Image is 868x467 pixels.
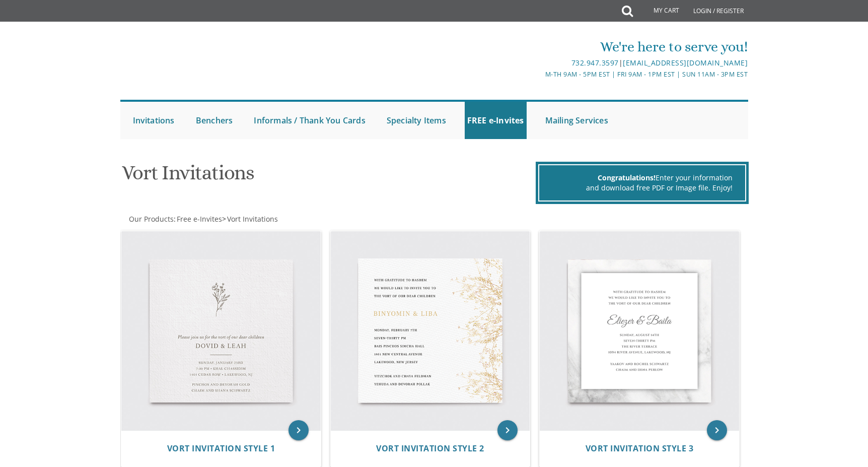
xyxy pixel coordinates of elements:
[707,420,727,440] a: keyboard_arrow_right
[167,444,275,453] a: Vort Invitation Style 1
[384,102,449,139] a: Specialty Items
[330,57,748,69] div: |
[128,214,174,224] a: Our Products
[177,214,222,224] span: Free e-Invites
[288,420,309,440] a: keyboard_arrow_right
[552,183,733,193] div: and download free PDF or Image file. Enjoy!
[598,173,656,182] span: Congratulations!
[193,102,236,139] a: Benchers
[586,444,694,453] a: Vort Invitation Style 3
[330,37,748,57] div: We're here to serve you!
[167,443,275,454] span: Vort Invitation Style 1
[571,58,619,68] a: 732.947.3597
[251,102,368,139] a: Informals / Thank You Cards
[176,214,222,224] a: Free e-Invites
[227,214,278,224] span: Vort Invitations
[632,1,686,21] a: My Cart
[552,173,733,183] div: Enter your information
[540,231,739,431] img: Vort Invitation Style 3
[543,102,611,139] a: Mailing Services
[330,69,748,80] div: M-Th 9am - 5pm EST | Fri 9am - 1pm EST | Sun 11am - 3pm EST
[331,231,530,431] img: Vort Invitation Style 2
[376,444,484,453] a: Vort Invitation Style 2
[497,420,518,440] a: keyboard_arrow_right
[130,102,177,139] a: Invitations
[122,162,533,191] h1: Vort Invitations
[586,443,694,454] span: Vort Invitation Style 3
[222,214,278,224] span: >
[120,214,435,224] div: :
[226,214,278,224] a: Vort Invitations
[376,443,484,454] span: Vort Invitation Style 2
[465,102,527,139] a: FREE e-Invites
[121,231,321,431] img: Vort Invitation Style 1
[623,58,748,68] a: [EMAIL_ADDRESS][DOMAIN_NAME]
